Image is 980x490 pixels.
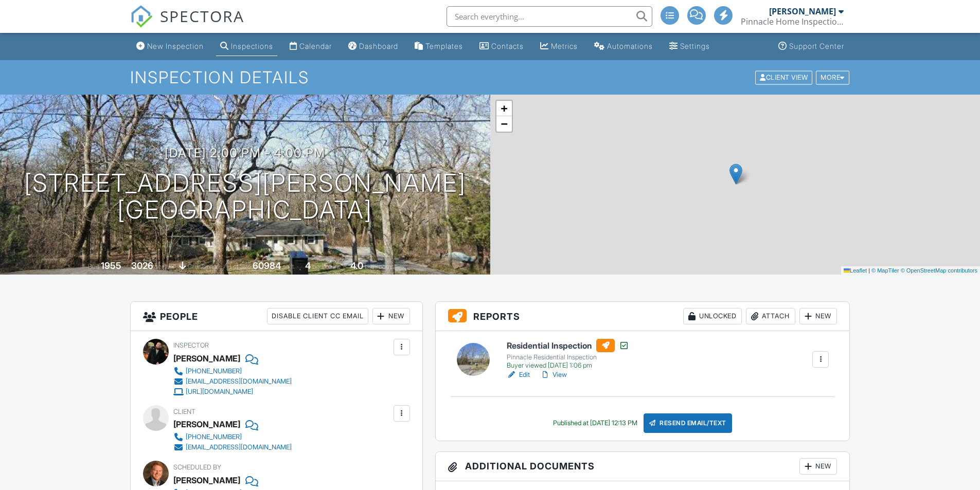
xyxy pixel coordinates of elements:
[507,339,629,370] a: Residential Inspection Pinnacle Residential Inspection Buyer viewed [DATE] 1:06 pm
[216,37,277,56] a: Inspections
[741,16,844,27] div: Pinnacle Home Inspections LLC
[173,376,292,387] a: [EMAIL_ADDRESS][DOMAIN_NAME]
[475,37,528,56] a: Contacts
[131,302,422,331] h3: People
[147,42,204,50] div: New Inspection
[901,267,977,274] a: © OpenStreetMap contributors
[816,70,849,84] div: More
[132,37,208,56] a: New Inspection
[186,388,253,396] div: [URL][DOMAIN_NAME]
[683,308,742,324] div: Unlocked
[282,263,295,270] span: sq.ft.
[165,146,325,160] h3: [DATE] 2:00 pm - 4:00 pm
[496,116,512,132] a: Zoom out
[754,73,815,81] a: Client View
[551,42,578,50] div: Metrics
[746,308,795,324] div: Attach
[130,68,850,86] h1: Inspection Details
[286,37,336,56] a: Calendar
[507,361,629,370] div: Buyer viewed [DATE] 1:06 pm
[305,260,311,271] div: 4
[755,70,812,84] div: Client View
[491,42,524,50] div: Contacts
[769,6,836,16] div: [PERSON_NAME]
[447,6,652,27] input: Search everything...
[799,458,837,475] div: New
[799,308,837,324] div: New
[24,170,466,224] h1: [STREET_ADDRESS][PERSON_NAME] [GEOGRAPHIC_DATA]
[590,37,657,56] a: Automations (Advanced)
[173,432,292,442] a: [PHONE_NUMBER]
[372,308,410,324] div: New
[501,102,507,115] span: +
[507,339,629,352] h6: Residential Inspection
[871,267,899,274] a: © MapTiler
[173,366,292,376] a: [PHONE_NUMBER]
[665,37,714,56] a: Settings
[173,473,240,488] div: [PERSON_NAME]
[173,387,292,397] a: [URL][DOMAIN_NAME]
[436,302,850,331] h3: Reports
[88,263,99,270] span: Built
[299,42,332,50] div: Calendar
[312,263,341,270] span: bedrooms
[536,37,582,56] a: Metrics
[436,452,850,481] h3: Additional Documents
[359,42,398,50] div: Dashboard
[229,263,251,270] span: Lot Size
[411,37,467,56] a: Templates
[155,263,169,270] span: sq. ft.
[644,413,732,433] div: Resend Email/Text
[186,367,242,375] div: [PHONE_NUMBER]
[774,37,848,56] a: Support Center
[173,408,195,415] span: Client
[507,370,530,380] a: Edit
[496,101,512,116] a: Zoom in
[231,42,273,50] div: Inspections
[173,351,240,366] div: [PERSON_NAME]
[425,42,463,50] div: Templates
[729,164,742,185] img: Marker
[160,5,244,27] span: SPECTORA
[131,260,153,271] div: 3026
[553,419,637,427] div: Published at [DATE] 12:13 PM
[507,353,629,361] div: Pinnacle Residential Inspection
[789,42,844,50] div: Support Center
[130,14,244,35] a: SPECTORA
[186,443,292,451] div: [EMAIL_ADDRESS][DOMAIN_NAME]
[173,341,209,349] span: Inspector
[130,5,153,28] img: The Best Home Inspection Software - Spectora
[344,37,402,56] a: Dashboard
[186,433,242,441] div: [PHONE_NUMBER]
[101,260,121,271] div: 1955
[680,42,710,50] div: Settings
[350,260,363,271] div: 4.0
[188,263,220,270] span: crawlspace
[253,260,281,271] div: 60984
[540,370,567,380] a: View
[607,42,653,50] div: Automations
[844,267,867,274] a: Leaflet
[173,416,240,432] div: [PERSON_NAME]
[868,267,870,274] span: |
[173,442,292,452] a: [EMAIL_ADDRESS][DOMAIN_NAME]
[267,308,368,324] div: Disable Client CC Email
[501,117,507,130] span: −
[186,377,292,386] div: [EMAIL_ADDRESS][DOMAIN_NAME]
[365,263,394,270] span: bathrooms
[173,463,221,471] span: Scheduled By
